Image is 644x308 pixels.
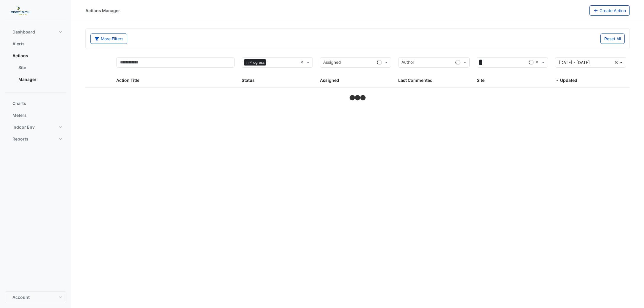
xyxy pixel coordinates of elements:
button: Reports [5,133,66,145]
button: Reset All [600,33,625,44]
div: Actions [5,62,66,88]
button: More Filters [90,33,127,44]
button: Charts [5,98,66,109]
img: Company Logo [7,5,34,17]
button: Dashboard [5,26,66,38]
span: Clear [300,59,305,66]
button: [DATE] - [DATE] [555,57,626,68]
span: Actions [12,53,28,59]
span: Charts [12,100,26,106]
fa-icon: Clear [615,59,618,66]
button: Actions [5,50,66,62]
span: Dashboard [12,29,35,35]
a: Manager [14,74,66,85]
button: Account [5,291,66,303]
span: Site [477,78,484,83]
button: Meters [5,109,66,121]
span: Status [242,78,255,83]
span: Action Title [116,78,139,83]
span: Account [12,294,30,300]
span: Indoor Env [12,124,35,130]
div: Actions Manager [85,7,120,14]
span: Last Commented [398,78,433,83]
span: Updated [560,78,577,83]
span: 01 Jul 25 - 30 Sep 25 [559,60,590,65]
span: Alerts [12,41,25,47]
button: Alerts [5,38,66,50]
span: Reports [12,136,28,142]
a: Site [14,62,66,74]
button: Indoor Env [5,121,66,133]
button: Create Action [589,5,630,16]
span: Clear [535,59,540,66]
span: Meters [12,112,27,118]
span: Assigned [320,78,339,83]
span: In Progress [244,59,266,66]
